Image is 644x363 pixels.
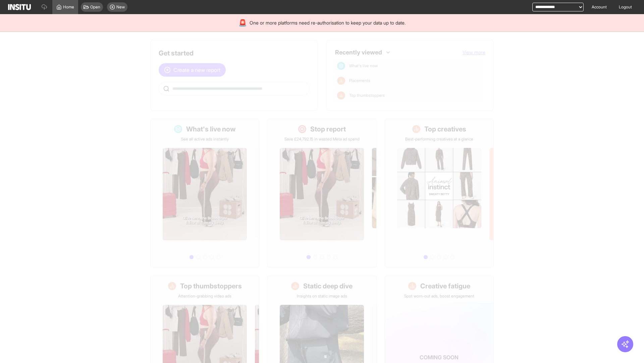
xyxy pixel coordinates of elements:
[63,4,74,10] span: Home
[8,4,31,10] img: Logo
[238,18,247,28] div: 🚨
[250,19,406,26] span: One or more platforms need re-authorisation to keep your data up to date.
[116,4,125,10] span: New
[90,4,100,10] span: Open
